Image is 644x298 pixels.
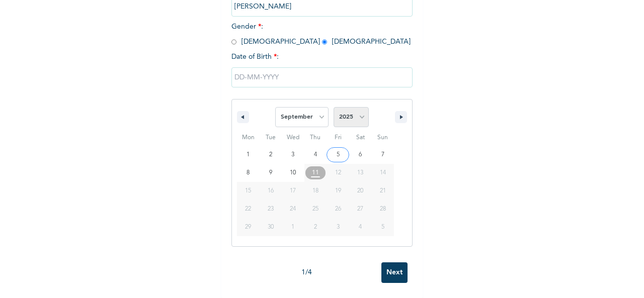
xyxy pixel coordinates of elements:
[237,146,260,164] button: 1
[312,200,318,218] span: 25
[245,182,251,200] span: 15
[380,182,386,200] span: 21
[260,146,282,164] button: 2
[312,164,319,182] span: 11
[237,200,260,218] button: 22
[371,200,394,218] button: 28
[290,200,296,218] span: 24
[371,130,394,146] span: Sun
[349,164,372,182] button: 13
[282,146,304,164] button: 3
[335,182,341,200] span: 19
[327,200,349,218] button: 26
[327,130,349,146] span: Fri
[269,164,272,182] span: 9
[327,182,349,200] button: 19
[349,200,372,218] button: 27
[260,182,282,200] button: 16
[282,130,304,146] span: Wed
[359,146,362,164] span: 6
[314,146,317,164] span: 4
[335,200,341,218] span: 26
[349,146,372,164] button: 6
[231,23,411,45] span: Gender : [DEMOGRAPHIC_DATA] [DEMOGRAPHIC_DATA]
[357,200,363,218] span: 27
[304,164,327,182] button: 11
[371,182,394,200] button: 21
[337,146,340,164] span: 5
[381,146,384,164] span: 7
[304,200,327,218] button: 25
[247,164,250,182] span: 8
[380,164,386,182] span: 14
[245,218,251,236] span: 29
[290,182,296,200] span: 17
[290,164,296,182] span: 10
[260,130,282,146] span: Tue
[335,164,341,182] span: 12
[260,218,282,236] button: 30
[268,200,274,218] span: 23
[371,164,394,182] button: 14
[282,182,304,200] button: 17
[245,200,251,218] span: 22
[312,182,318,200] span: 18
[260,164,282,182] button: 9
[327,146,349,164] button: 5
[237,130,260,146] span: Mon
[380,200,386,218] span: 28
[282,200,304,218] button: 24
[237,182,260,200] button: 15
[268,218,274,236] span: 30
[371,146,394,164] button: 7
[268,182,274,200] span: 16
[237,218,260,236] button: 29
[349,130,372,146] span: Sat
[231,67,413,87] input: DD-MM-YYYY
[247,146,250,164] span: 1
[381,262,408,283] input: Next
[304,182,327,200] button: 18
[291,146,294,164] span: 3
[327,164,349,182] button: 12
[231,52,279,62] span: Date of Birth :
[357,182,363,200] span: 20
[282,164,304,182] button: 10
[357,164,363,182] span: 13
[231,267,381,278] div: 1 / 4
[260,200,282,218] button: 23
[237,164,260,182] button: 8
[304,130,327,146] span: Thu
[269,146,272,164] span: 2
[349,182,372,200] button: 20
[304,146,327,164] button: 4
